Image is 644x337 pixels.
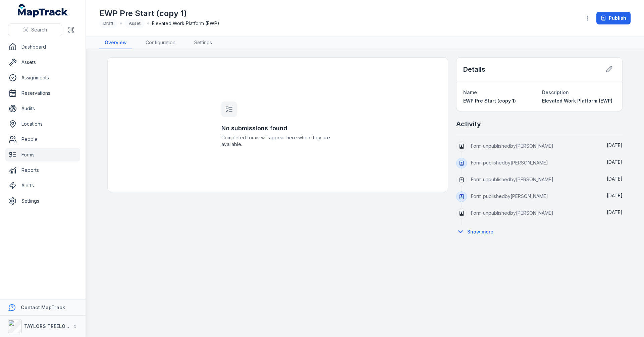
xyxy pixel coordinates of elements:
a: Audits [5,102,80,115]
strong: TAYLORS TREELOPPING [24,323,80,329]
span: [DATE] [607,159,623,165]
h3: No submissions found [221,124,334,133]
span: Form unpublished by [PERSON_NAME] [471,143,553,149]
span: [DATE] [607,209,623,215]
span: [DATE] [607,193,623,198]
span: Form unpublished by [PERSON_NAME] [471,210,553,216]
div: Draft [99,19,117,28]
a: MapTrack [18,4,68,17]
span: Elevated Work Platform (EWP) [152,20,219,27]
div: Asset [125,19,145,28]
a: Overview [99,37,132,49]
a: Forms [5,148,80,161]
time: 02/09/2025, 1:03:31 pm [607,159,623,165]
span: Description [542,89,569,95]
button: Publish [596,12,631,24]
button: Show more [456,225,498,239]
a: Assignments [5,71,80,84]
span: [DATE] [607,142,623,148]
a: Assets [5,56,80,69]
time: 02/09/2025, 1:03:37 pm [607,142,623,148]
h2: Details [463,65,485,74]
h1: EWP Pre Start (copy 1) [99,8,219,19]
span: Elevated Work Platform (EWP) [542,98,612,104]
span: Form published by [PERSON_NAME] [471,160,548,165]
a: Dashboard [5,40,80,54]
span: Form unpublished by [PERSON_NAME] [471,177,553,182]
a: People [5,133,80,146]
span: Search [31,26,47,33]
span: Form published by [PERSON_NAME] [471,193,548,199]
button: Search [8,23,62,36]
span: Name [463,89,477,95]
h2: Activity [456,119,481,129]
span: Completed forms will appear here when they are available. [221,134,334,148]
a: Settings [189,37,217,49]
a: Settings [5,194,80,208]
time: 02/09/2025, 1:01:58 pm [607,193,623,198]
time: 02/09/2025, 1:02:03 pm [607,176,623,182]
time: 02/09/2025, 12:02:26 pm [607,209,623,215]
a: Configuration [140,37,181,49]
strong: Contact MapTrack [21,305,65,310]
a: Locations [5,117,80,131]
a: Alerts [5,179,80,192]
a: Reports [5,163,80,177]
span: [DATE] [607,176,623,182]
span: EWP Pre Start (copy 1) [463,98,516,104]
a: Reservations [5,86,80,100]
